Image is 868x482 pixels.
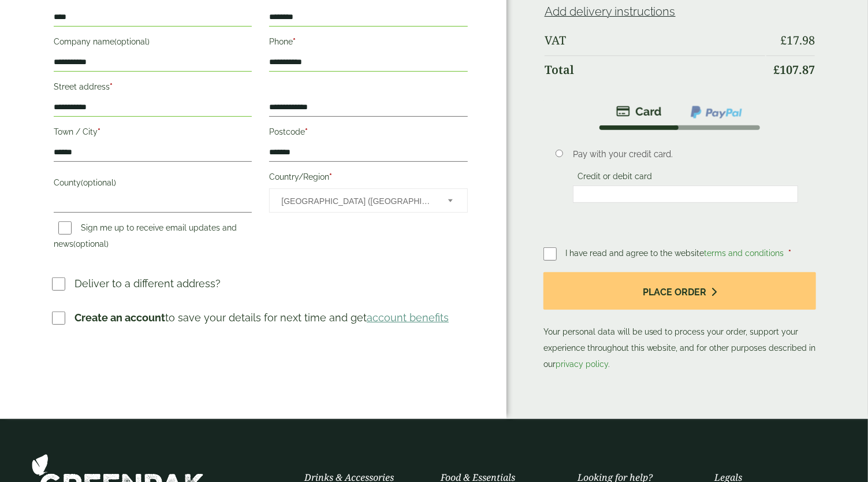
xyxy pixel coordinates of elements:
[780,32,787,48] span: £
[54,34,252,53] label: Company name
[110,82,113,91] abbr: required
[58,221,72,235] input: Sign me up to receive email updates and news(optional)
[780,32,815,48] bdi: 17.98
[616,105,662,118] img: stripe.png
[573,172,657,184] label: Credit or debit card
[269,34,467,53] label: Phone
[114,37,150,46] span: (optional)
[98,127,100,136] abbr: required
[543,272,816,372] p: Your personal data will be used to process your order, support your experience throughout this we...
[773,62,780,77] span: £
[281,189,432,213] span: United Kingdom (UK)
[556,359,608,369] a: privacy policy
[305,127,308,136] abbr: required
[81,178,116,187] span: (optional)
[690,105,743,120] img: ppcp-gateway.png
[566,249,787,258] span: I have read and agree to the website
[543,272,816,310] button: Place order
[545,27,765,54] th: VAT
[545,55,765,84] th: Total
[54,175,252,194] label: County
[269,124,467,143] label: Postcode
[329,172,332,181] abbr: required
[576,189,795,199] iframe: Secure card payment input frame
[74,310,449,325] p: to save your details for next time and get
[54,124,252,143] label: Town / City
[773,62,815,77] bdi: 107.87
[73,239,109,249] span: (optional)
[367,312,449,324] a: account benefits
[269,169,467,188] label: Country/Region
[54,223,237,252] label: Sign me up to receive email updates and news
[545,5,676,18] a: Add delivery instructions
[293,37,296,46] abbr: required
[269,188,467,213] span: Country/Region
[573,148,798,161] p: Pay with your credit card.
[74,276,221,291] p: Deliver to a different address?
[74,312,165,324] strong: Create an account
[705,249,784,258] a: terms and conditions
[54,79,252,98] label: Street address
[789,249,792,258] abbr: required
